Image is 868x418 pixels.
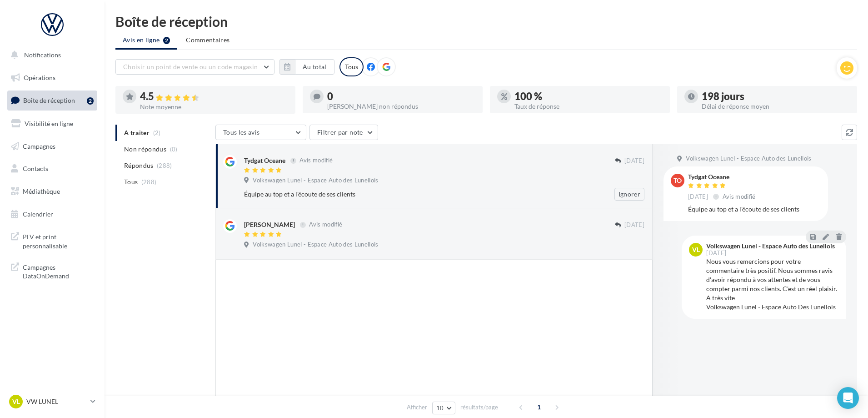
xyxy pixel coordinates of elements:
[23,165,48,172] span: Contacts
[279,59,334,75] button: Au total
[624,221,644,229] span: [DATE]
[5,205,99,224] a: Calendrier
[124,145,166,154] span: Non répondus
[5,114,99,133] a: Visibilité en ligne
[5,68,99,87] a: Opérations
[123,63,258,71] span: Choisir un point de vente ou un code magasin
[688,174,758,180] div: Tydgat Oceane
[295,59,334,75] button: Au total
[23,231,94,250] span: PLV et print personnalisable
[215,125,306,140] button: Tous les avis
[339,57,364,76] div: Tous
[244,156,285,165] div: Tydgat Oceane
[5,257,99,284] a: Campagnes DataOnDemand
[723,193,756,200] span: Avis modifié
[624,157,644,165] span: [DATE]
[253,241,378,249] span: Volkswagen Lunel - Espace Auto des Lunellois
[299,157,333,164] span: Avis modifié
[23,187,60,195] span: Médiathèque
[688,205,821,214] div: Équipe au top et a l'écoute de ses clients
[432,402,455,414] button: 10
[436,404,444,412] span: 10
[532,400,546,414] span: 1
[25,120,73,127] span: Visibilité en ligne
[407,403,427,412] span: Afficher
[124,177,138,186] span: Tous
[87,97,94,105] div: 2
[706,243,835,249] div: Volkswagen Lunel - Espace Auto des Lunellois
[702,103,850,110] div: Délai de réponse moyen
[12,397,20,406] span: VL
[23,210,53,218] span: Calendrier
[140,91,288,102] div: 4.5
[837,387,859,409] div: Open Intercom Messenger
[514,91,663,101] div: 100 %
[115,15,857,28] div: Boîte de réception
[692,245,700,254] span: VL
[244,220,295,229] div: [PERSON_NAME]
[140,104,288,110] div: Note moyenne
[309,125,378,140] button: Filtrer par note
[5,227,99,254] a: PLV et print personnalisable
[170,146,178,153] span: (0)
[688,193,708,201] span: [DATE]
[157,162,172,169] span: (288)
[673,176,682,185] span: TO
[24,51,61,59] span: Notifications
[327,91,475,101] div: 0
[5,137,99,156] a: Campagnes
[141,178,157,186] span: (288)
[5,45,95,65] button: Notifications
[23,142,55,150] span: Campagnes
[706,250,726,256] span: [DATE]
[26,397,87,406] p: VW LUNEL
[460,403,498,412] span: résultats/page
[702,91,850,101] div: 198 jours
[5,91,99,110] a: Boîte de réception2
[5,159,99,178] a: Contacts
[706,257,839,312] div: Nous vous remercions pour votre commentaire très positif. Nous sommes ravis d'avoir répondu à vos...
[614,188,644,201] button: Ignorer
[244,190,585,199] div: Équipe au top et a l'écoute de ses clients
[186,35,229,45] span: Commentaires
[327,103,475,110] div: [PERSON_NAME] non répondus
[23,96,75,104] span: Boîte de réception
[223,128,260,136] span: Tous les avis
[686,155,811,163] span: Volkswagen Lunel - Espace Auto des Lunellois
[124,161,154,170] span: Répondus
[24,74,55,81] span: Opérations
[23,261,94,281] span: Campagnes DataOnDemand
[309,221,342,228] span: Avis modifié
[514,103,663,110] div: Taux de réponse
[115,59,274,75] button: Choisir un point de vente ou un code magasin
[7,393,97,410] a: VL VW LUNEL
[253,176,378,185] span: Volkswagen Lunel - Espace Auto des Lunellois
[5,182,99,201] a: Médiathèque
